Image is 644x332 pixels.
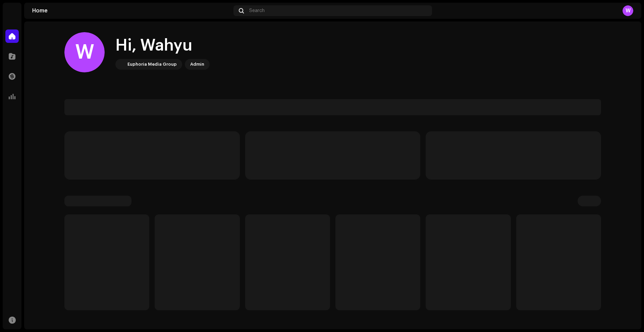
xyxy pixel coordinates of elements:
[127,60,177,68] div: Euphoria Media Group
[117,60,125,68] img: de0d2825-999c-4937-b35a-9adca56ee094
[115,35,210,56] div: Hi, Wahyu
[32,8,231,13] div: Home
[190,60,204,68] div: Admin
[64,32,105,72] div: W
[249,8,265,13] span: Search
[623,5,633,16] div: W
